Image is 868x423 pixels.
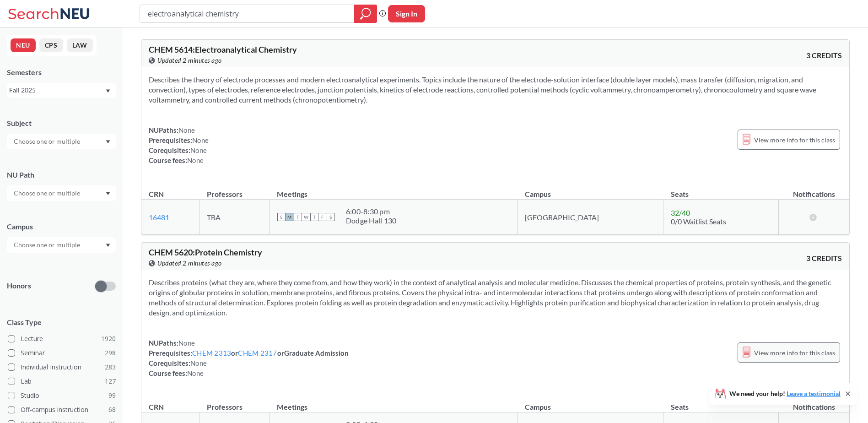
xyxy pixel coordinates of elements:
[671,208,690,217] span: 32 / 40
[108,405,116,415] span: 68
[199,200,270,235] td: TBA
[346,207,397,216] div: 6:00 - 8:30 pm
[663,180,779,200] th: Seats
[318,213,327,221] span: F
[518,180,663,200] th: Campus
[199,393,270,412] th: Professors
[106,192,110,195] svg: Dropdown arrow
[7,222,116,232] div: Campus
[9,136,86,147] input: Choose one or multiple
[192,136,209,144] span: None
[806,253,842,263] span: 3 CREDITS
[7,281,31,291] p: Honors
[199,180,270,200] th: Professors
[7,134,116,149] div: Dropdown arrow
[310,213,318,221] span: T
[149,189,164,199] div: CRN
[518,393,663,412] th: Campus
[149,125,209,165] div: NUPaths: Prerequisites: Corequisites: Course fees:
[354,5,377,23] div: magnifying glass
[8,333,116,345] label: Lecture
[149,247,262,257] span: CHEM 5620 : Protein Chemistry
[8,390,116,401] label: Studio
[7,67,116,77] div: Semesters
[187,369,204,377] span: None
[778,180,849,200] th: Notifications
[360,7,371,20] svg: magnifying glass
[9,239,86,250] input: Choose one or multiple
[327,213,335,221] span: S
[7,170,116,180] div: NU Path
[147,6,348,22] input: Class, professor, course number, "phrase"
[8,347,116,359] label: Seminar
[178,126,195,134] span: None
[663,393,779,412] th: Seats
[149,44,297,54] span: CHEM 5614 : Electroanalytical Chemistry
[106,89,110,93] svg: Dropdown arrow
[149,277,842,318] section: Describes proteins (what they are, where they come from, and how they work) in the context of ana...
[671,217,726,226] span: 0/0 Waitlist Seats
[106,244,110,247] svg: Dropdown arrow
[149,338,349,378] div: NUPaths: Prerequisites: or or Graduate Admission Corequisites: Course fees:
[190,359,207,367] span: None
[787,390,841,397] a: Leave a testimonial
[149,213,169,222] a: 16481
[302,213,310,221] span: W
[346,216,397,225] div: Dodge Hall 130
[105,348,116,358] span: 298
[108,390,116,401] span: 99
[9,188,86,199] input: Choose one or multiple
[149,402,164,412] div: CRN
[7,317,116,327] span: Class Type
[518,200,663,235] td: [GEOGRAPHIC_DATA]
[7,237,116,253] div: Dropdown arrow
[238,349,277,357] a: CHEM 2317
[277,213,286,221] span: S
[8,404,116,416] label: Off-campus instruction
[190,146,207,154] span: None
[754,134,835,146] span: View more info for this class
[157,55,222,65] span: Updated 2 minutes ago
[101,334,116,344] span: 1920
[105,376,116,386] span: 127
[729,390,841,397] span: We need your help!
[270,180,517,200] th: Meetings
[806,50,842,60] span: 3 CREDITS
[187,156,204,164] span: None
[7,185,116,201] div: Dropdown arrow
[149,75,842,105] section: Describes the theory of electrode processes and modern electroanalytical experiments. Topics incl...
[9,85,105,95] div: Fall 2025
[157,258,222,268] span: Updated 2 minutes ago
[39,38,63,52] button: CPS
[7,118,116,128] div: Subject
[8,375,116,387] label: Lab
[8,361,116,373] label: Individual Instruction
[7,83,116,98] div: Fall 2025Dropdown arrow
[754,347,835,358] span: View more info for this class
[178,339,195,347] span: None
[11,38,36,52] button: NEU
[388,5,425,22] button: Sign In
[294,213,302,221] span: T
[270,393,517,412] th: Meetings
[192,349,231,357] a: CHEM 2313
[106,140,110,144] svg: Dropdown arrow
[67,38,93,52] button: LAW
[286,213,294,221] span: M
[105,362,116,372] span: 283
